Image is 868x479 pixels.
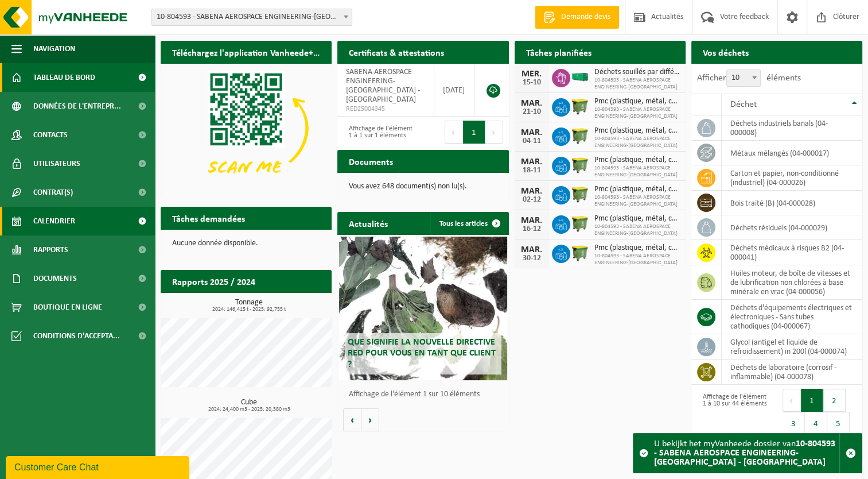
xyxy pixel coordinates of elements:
[520,245,543,254] div: MAR.
[520,225,543,233] div: 16-12
[594,77,680,91] span: 10-804593 - SABENA AEROSPACE ENGINEERING-[GEOGRAPHIC_DATA]
[726,69,761,87] span: 10
[520,216,543,225] div: MAR.
[827,412,850,435] button: 5
[339,237,507,380] a: Que signifie la nouvelle directive RED pour vous en tant que client ?
[570,243,590,262] img: WB-1100-HPE-GN-50
[570,72,590,82] img: HK-RS-30-GN-00
[722,141,862,165] td: métaux mélangés (04-000017)
[520,196,543,204] div: 02-12
[654,434,839,473] div: U bekijkt het myVanheede dossier van
[594,136,680,149] span: 10-804593 - SABENA AEROSPACE ENGINEERING-[GEOGRAPHIC_DATA]
[346,68,420,104] span: SABENA AEROSPACE ENGINEERING-[GEOGRAPHIC_DATA] - [GEOGRAPHIC_DATA]
[823,389,846,412] button: 2
[594,253,680,266] span: 10-804593 - SABENA AEROSPACE ENGINEERING-[GEOGRAPHIC_DATA]
[463,121,485,144] button: 1
[722,265,862,300] td: huiles moteur, de boîte de vitesses et de lubrification non chlorées à base minérale en vrac (04-...
[594,126,680,136] span: Pmc (plastique, métal, carton boisson) (industriel)
[697,388,771,459] div: Affichage de l'élément 1 à 10 sur 44 éléments
[33,207,75,235] span: Calendrier
[33,63,95,92] span: Tableau de bord
[33,322,120,350] span: Conditions d'accepta...
[6,454,192,479] iframe: chat widget
[520,187,543,196] div: MAR.
[722,240,862,265] td: déchets médicaux à risques B2 (04-000041)
[343,408,361,431] button: Vorige
[152,9,352,25] span: 10-804593 - SABENA AEROSPACE ENGINEERING-CHARLEROI - GOSSELIES
[697,74,801,83] label: Afficher éléments
[434,64,474,117] td: [DATE]
[520,99,543,108] div: MAR.
[161,207,256,229] h2: Tâches demandées
[594,68,680,77] span: Déchets souillés par différents déchets dangereux
[33,121,68,149] span: Contacts
[515,41,603,63] h2: Tâches planifiées
[161,270,267,292] h2: Rapports 2025 / 2024
[151,9,352,26] span: 10-804593 - SABENA AEROSPACE ENGINEERING-CHARLEROI - GOSSELIES
[485,121,503,144] button: Next
[801,389,823,412] button: 1
[594,156,680,165] span: Pmc (plastique, métal, carton boisson) (industriel)
[520,128,543,137] div: MAR.
[594,223,680,237] span: 10-804593 - SABENA AEROSPACE ENGINEERING-[GEOGRAPHIC_DATA]
[520,108,543,116] div: 21-10
[722,300,862,334] td: déchets d'équipements électriques et électroniques - Sans tubes cathodiques (04-000067)
[348,338,496,369] span: Que signifie la nouvelle directive RED pour vous en tant que client ?
[349,183,497,191] p: Vous avez 648 document(s) non lu(s).
[722,360,862,385] td: déchets de laboratoire (corrosif - inflammable) (04-000078)
[232,292,330,315] a: Consulter les rapports
[570,214,590,233] img: WB-1100-HPE-GN-50
[570,126,590,145] img: WB-1100-HPE-GN-50
[594,244,680,253] span: Pmc (plastique, métal, carton boisson) (industriel)
[722,115,862,141] td: déchets industriels banals (04-000008)
[570,96,590,116] img: WB-1100-HPE-GN-50
[570,155,590,175] img: WB-1100-HPE-GN-50
[594,214,680,223] span: Pmc (plastique, métal, carton boisson) (industriel)
[805,412,827,435] button: 4
[361,408,379,431] button: Volgende
[33,293,102,322] span: Boutique en ligne
[520,69,543,79] div: MER.
[445,121,463,144] button: Previous
[727,70,760,86] span: 10
[783,389,801,412] button: Previous
[594,165,680,179] span: 10-804593 - SABENA AEROSPACE ENGINEERING-[GEOGRAPHIC_DATA]
[730,100,757,109] span: Déchet
[166,307,332,312] span: 2024: 146,415 t - 2025: 92,755 t
[722,191,862,215] td: bois traité (B) (04-000028)
[520,157,543,167] div: MAR.
[337,150,404,172] h2: Documents
[722,334,862,360] td: glycol (antigel et liquide de refroidissement) in 200l (04-000074)
[166,407,332,412] span: 2024: 24,400 m3 - 2025: 20,380 m3
[33,149,80,178] span: Utilisateurs
[594,185,680,194] span: Pmc (plastique, métal, carton boisson) (industriel)
[33,235,68,264] span: Rapports
[346,105,425,114] span: RED25004345
[520,167,543,175] div: 18-11
[172,239,320,248] p: Aucune donnée disponible.
[722,165,862,191] td: carton et papier, non-conditionné (industriel) (04-000026)
[33,34,75,63] span: Navigation
[349,391,503,399] p: Affichage de l'élément 1 sur 10 éléments
[691,41,760,63] h2: Vos déchets
[570,184,590,204] img: WB-1100-HPE-GN-50
[166,299,332,312] h3: Tonnage
[343,119,417,145] div: Affichage de l'élément 1 à 1 sur 1 éléments
[520,137,543,145] div: 04-11
[33,92,121,121] span: Données de l'entrepr...
[161,41,332,63] h2: Téléchargez l'application Vanheede+ maintenant!
[535,6,619,29] a: Demande devis
[33,264,77,293] span: Documents
[558,11,613,23] span: Demande devis
[520,254,543,262] div: 30-12
[783,412,805,435] button: 3
[166,399,332,412] h3: Cube
[430,212,508,235] a: Tous les articles
[161,64,332,192] img: Download de VHEPlus App
[520,79,543,87] div: 15-10
[337,41,456,63] h2: Certificats & attestations
[654,439,835,467] strong: 10-804593 - SABENA AEROSPACE ENGINEERING-[GEOGRAPHIC_DATA] - [GEOGRAPHIC_DATA]
[594,106,680,120] span: 10-804593 - SABENA AEROSPACE ENGINEERING-[GEOGRAPHIC_DATA]
[594,97,680,106] span: Pmc (plastique, métal, carton boisson) (industriel)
